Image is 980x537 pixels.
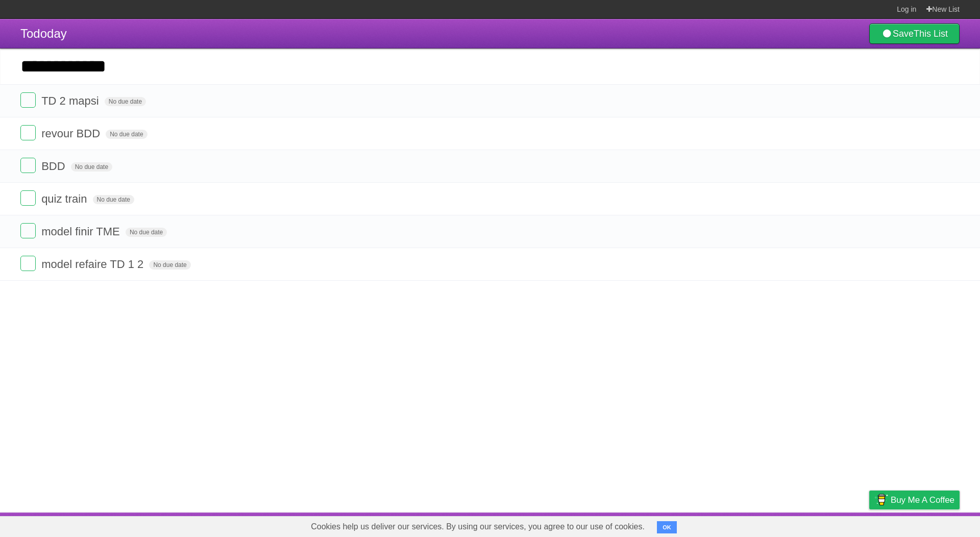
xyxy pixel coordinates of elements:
[733,515,755,534] a: About
[914,29,948,39] b: This List
[41,225,122,238] span: model finir TME
[41,192,89,205] span: quiz train
[41,258,146,271] span: model refaire TD 1 2
[20,158,36,173] label: Done
[895,515,960,534] a: Suggest a feature
[20,125,36,140] label: Done
[869,491,960,509] a: Buy me a coffee
[126,228,167,237] span: No due date
[149,260,190,270] span: No due date
[41,127,103,140] span: revour BDD
[41,94,101,107] span: TD 2 mapsi
[41,160,67,173] span: BDD
[106,130,147,139] span: No due date
[20,92,36,108] label: Done
[821,515,844,534] a: Terms
[93,195,134,204] span: No due date
[891,491,954,509] span: Buy me a coffee
[71,162,112,172] span: No due date
[856,515,883,534] a: Privacy
[20,27,67,40] span: Tododay
[20,190,36,206] label: Done
[874,491,888,508] img: Buy me a coffee
[767,515,808,534] a: Developers
[869,23,960,44] a: SaveThis List
[657,521,677,533] button: OK
[20,256,36,271] label: Done
[20,223,36,238] label: Done
[105,97,146,106] span: No due date
[301,517,655,537] span: Cookies help us deliver our services. By using our services, you agree to our use of cookies.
